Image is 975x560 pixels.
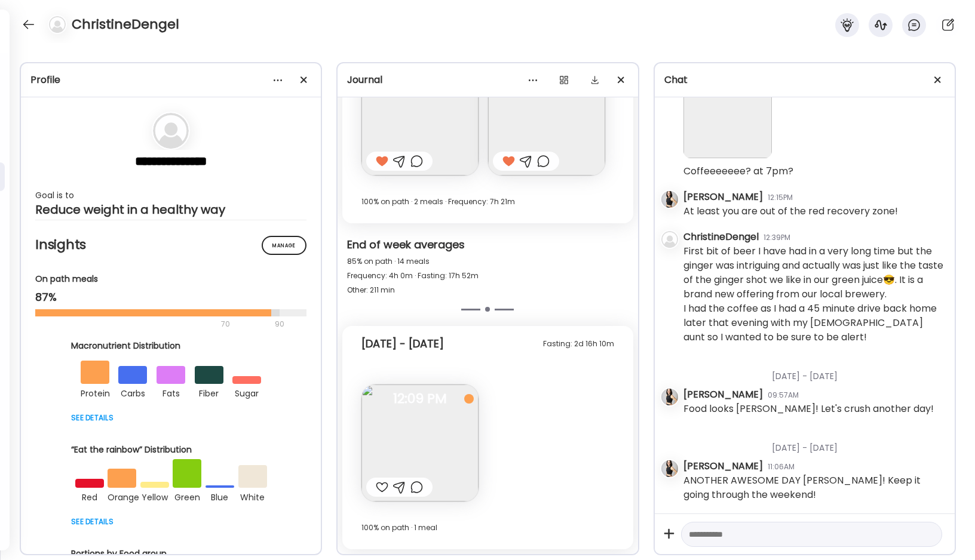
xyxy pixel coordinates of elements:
div: 12:39PM [764,232,790,243]
div: 87% [35,290,306,304]
img: avatars%2FK2Bu7Xo6AVSGXUm5XQ7fc9gyUPu1 [661,191,678,208]
div: [DATE] - [DATE] [683,427,945,459]
img: images%2FnIuc6jdPc0TSU2YLwgiPYRrdqFm1%2FZiJBuVEmpbflO9Uf1GBe%2Fb4g72gDxorKitniUXpD2_240 [361,59,479,176]
div: Reduce weight in a healthy way [35,202,306,217]
div: [PERSON_NAME] [683,459,763,473]
div: Chat [664,73,945,87]
div: 70 [35,317,271,331]
img: images%2FnIuc6jdPc0TSU2YLwgiPYRrdqFm1%2F2WwmMstI5KJmlmpz0zKC%2FrIn41OPsZLw1HTcHIxPP_240 [361,384,479,501]
div: protein [81,384,109,401]
div: ANOTHER AWESOME DAY [PERSON_NAME]! Keep it going through the weekend! [683,473,945,502]
h2: Insights [35,236,306,254]
div: On path meals [35,273,306,285]
h4: ChristineDengel [72,15,179,34]
img: avatars%2FK2Bu7Xo6AVSGXUm5XQ7fc9gyUPu1 [661,389,678,405]
div: yellow [140,488,169,504]
div: 100% on path · 1 meal [361,521,614,535]
div: 90 [274,317,286,331]
img: bg-avatar-default.svg [153,113,189,149]
img: bg-avatar-default.svg [49,16,66,33]
img: images%2FnIuc6jdPc0TSU2YLwgiPYRrdqFm1%2FPyVkrw3i9S2g1dLgCRum%2FZxBIGrCQUC6f6eGIwIm4_240 [488,59,605,176]
div: Food looks [PERSON_NAME]! Let's crush another day! [683,402,934,416]
div: fats [157,384,185,401]
div: [PERSON_NAME] [683,190,763,204]
div: First bit of beer I have had in a very long time but the ginger was intriguing and actually was j... [683,244,945,344]
div: “Eat the rainbow” Distribution [71,444,271,456]
div: 12:15PM [768,192,793,203]
span: 12:09 PM [361,393,479,404]
div: Manage [262,236,306,255]
div: Journal [347,73,628,87]
div: Fasting: 2d 16h 10m [543,337,614,351]
div: 85% on path · 14 meals Frequency: 4h 0m · Fasting: 17h 52m Other: 211 min [347,254,628,297]
img: images%2FnIuc6jdPc0TSU2YLwgiPYRrdqFm1%2FWfHunSR6sT936yV6TlMX%2FcPXYNNtUFFmalyVor5pe_240 [683,70,772,158]
div: Coffeeeeeee? at 7pm? [683,164,793,179]
div: orange [108,488,136,504]
img: bg-avatar-default.svg [661,231,678,248]
div: Profile [30,73,311,87]
div: 100% on path · 2 meals · Frequency: 7h 21m [361,195,614,209]
div: Portions by Food group [71,547,271,560]
div: ChristineDengel [683,230,759,244]
div: 11:06AM [768,461,795,472]
div: sugar [232,384,261,401]
div: white [238,488,267,504]
div: Macronutrient Distribution [71,340,271,352]
div: [DATE] - [DATE] [361,337,444,351]
div: [PERSON_NAME] [683,387,763,402]
div: fiber [195,384,223,401]
div: green [173,488,201,504]
div: blue [206,488,234,504]
div: [DATE] - [DATE] [683,356,945,387]
div: carbs [118,384,147,401]
div: End of week averages [347,238,628,254]
div: red [75,488,104,504]
div: 09:57AM [768,390,799,401]
div: At least you are out of the red recovery zone! [683,204,898,219]
img: avatars%2FK2Bu7Xo6AVSGXUm5XQ7fc9gyUPu1 [661,460,678,477]
div: Goal is to [35,188,306,202]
